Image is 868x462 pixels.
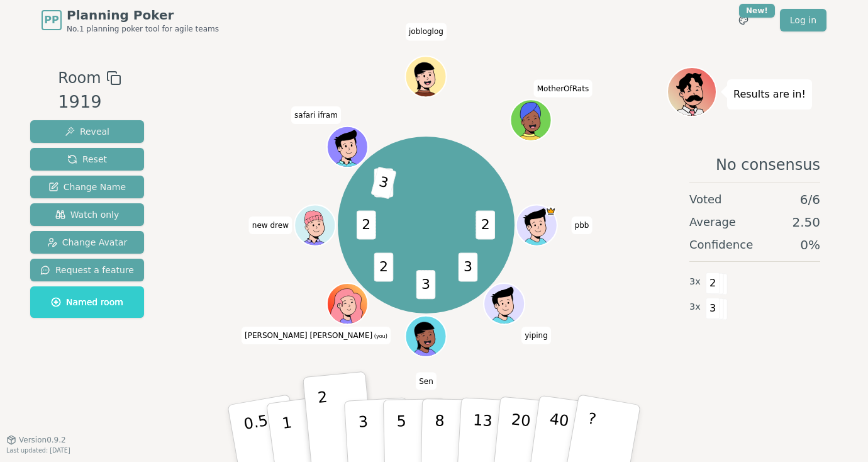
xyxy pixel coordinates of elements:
[521,327,551,344] span: Click to change your name
[67,153,107,166] span: Reset
[357,211,376,240] span: 2
[328,285,367,323] button: Click to change your avatar
[30,203,144,226] button: Watch only
[689,191,722,208] span: Voted
[476,211,496,240] span: 2
[40,264,134,276] span: Request a feature
[689,300,701,314] span: 3 x
[416,270,436,299] span: 3
[58,89,121,115] div: 1919
[30,176,144,198] button: Change Name
[706,273,720,294] span: 2
[780,9,826,31] a: Log in
[51,296,123,308] span: Named room
[55,208,120,221] span: Watch only
[706,298,720,319] span: 3
[689,213,736,231] span: Average
[47,236,128,249] span: Change Avatar
[546,206,556,216] span: pbb is the host
[65,125,109,138] span: Reveal
[291,106,341,124] span: Click to change your name
[30,259,144,281] button: Request a feature
[800,191,820,208] span: 6 / 6
[371,166,397,199] span: 3
[48,181,126,193] span: Change Name
[19,435,66,445] span: Version 0.9.2
[317,388,333,457] p: 2
[733,86,806,103] p: Results are in!
[572,217,593,234] span: Click to change your name
[242,327,391,344] span: Click to change your name
[30,148,144,171] button: Reset
[6,435,66,445] button: Version0.9.2
[372,334,387,339] span: (you)
[30,286,144,318] button: Named room
[739,4,775,18] div: New!
[30,120,144,143] button: Reveal
[249,217,292,234] span: Click to change your name
[374,253,394,282] span: 2
[67,6,219,24] span: Planning Poker
[67,24,219,34] span: No.1 planning poker tool for agile teams
[732,9,755,31] button: New!
[416,372,437,390] span: Click to change your name
[716,155,820,175] span: No consensus
[30,231,144,254] button: Change Avatar
[459,253,478,282] span: 3
[44,13,58,28] span: PP
[58,67,101,89] span: Room
[689,275,701,289] span: 3 x
[534,79,592,97] span: Click to change your name
[6,447,70,454] span: Last updated: [DATE]
[406,23,447,40] span: Click to change your name
[792,213,820,231] span: 2.50
[689,236,753,254] span: Confidence
[374,169,394,198] span: 2
[42,6,219,34] a: PPPlanning PokerNo.1 planning poker tool for agile teams
[800,236,820,254] span: 0 %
